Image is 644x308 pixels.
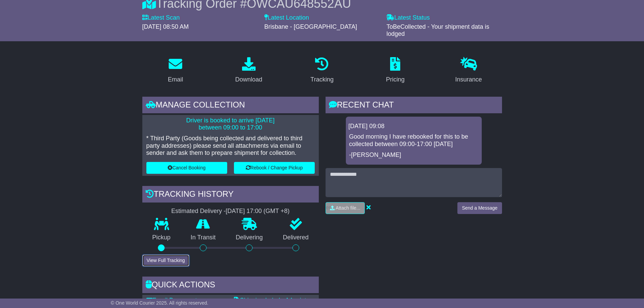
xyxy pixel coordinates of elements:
span: © One World Courier 2025. All rights reserved. [111,300,209,306]
a: Tracking [306,55,338,87]
label: Latest Location [264,14,309,22]
a: Insurance [451,55,486,87]
div: Pricing [386,75,405,84]
p: * Third Party (Goods being collected and delivered to third party addresses) please send all atta... [146,135,315,157]
button: Send a Message [457,202,502,214]
span: Brisbane - [GEOGRAPHIC_DATA] [264,23,357,30]
button: Rebook / Change Pickup [234,162,315,174]
div: Download [235,75,262,84]
div: Manage collection [142,97,319,115]
div: Insurance [455,75,482,84]
p: Pickup [142,234,181,241]
a: Pricing [382,55,409,87]
div: Estimated Delivery - [142,208,319,215]
label: Latest Status [386,14,430,22]
button: Cancel Booking [146,162,227,174]
p: Good morning I have rebooked for this to be collected between 09:00-17:00 [DATE] [349,133,478,148]
p: -[PERSON_NAME] [349,151,478,159]
p: Delivering [226,234,273,241]
p: Driver is booked to arrive [DATE] between 09:00 to 17:00 [146,117,315,132]
a: Email [163,55,187,87]
span: ToBeCollected - Your shipment data is lodged [386,23,489,38]
p: Delivered [273,234,319,241]
button: View Full Tracking [142,255,189,266]
a: Email Documents [146,297,200,304]
a: Download [231,55,267,87]
span: [DATE] 08:50 AM [142,23,189,30]
div: Tracking [310,75,333,84]
label: Latest Scan [142,14,180,22]
div: [DATE] 17:00 (GMT +8) [226,208,290,215]
div: [DATE] 09:08 [349,123,479,130]
div: RECENT CHAT [326,97,502,115]
div: Quick Actions [142,277,319,295]
div: Tracking history [142,186,319,204]
div: Email [168,75,183,84]
p: In Transit [181,234,226,241]
a: Shipping Label - A4 printer [234,297,312,304]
